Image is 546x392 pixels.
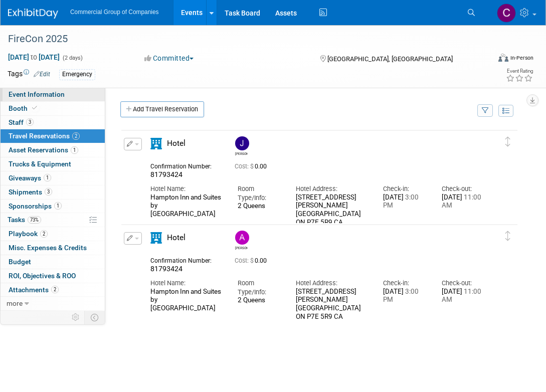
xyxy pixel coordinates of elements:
[9,188,52,196] span: Shipments
[233,136,250,156] div: Jamie Zimmerman
[9,118,34,126] span: Staff
[442,193,485,211] div: [DATE]
[32,105,37,111] i: Booth reservation complete
[34,71,50,78] a: Edit
[383,193,426,211] div: [DATE]
[85,311,105,324] td: Toggle Event Tabs
[29,53,39,61] span: to
[9,230,48,238] span: Playbook
[9,90,65,98] span: Event Information
[40,230,48,238] span: 2
[71,146,78,154] span: 1
[1,241,105,255] a: Misc. Expenses & Credits
[1,129,105,143] a: Travel Reservations2
[1,269,105,283] a: ROI, Objectives & ROO
[235,257,255,264] span: Cost: $
[150,288,223,313] div: Hampton Inn and Suites by [GEOGRAPHIC_DATA]
[1,213,105,227] a: Tasks73%
[1,143,105,157] a: Asset Reservations1
[9,272,76,280] span: ROI, Objectives & ROO
[1,283,105,297] a: Attachments2
[167,139,186,148] span: Hotel
[70,9,158,16] span: Commercial Group of Companies
[9,132,80,140] span: Travel Reservations
[505,137,510,147] i: Click and drag to move item
[9,104,39,112] span: Booth
[238,184,281,203] div: Room Type/Info:
[498,54,508,62] img: Format-Inperson.png
[150,265,183,273] span: 81793424
[1,116,105,129] a: Staff3
[235,136,249,150] img: Jamie Zimmerman
[8,53,60,62] span: [DATE] [DATE]
[8,69,50,80] td: Tags
[442,184,485,193] div: Check-out:
[120,101,204,117] a: Add Travel Reservation
[1,200,105,213] a: Sponsorships1
[383,279,426,288] div: Check-in:
[5,30,481,48] div: FireCon 2025
[9,146,78,154] span: Asset Reservations
[9,258,31,266] span: Budget
[1,157,105,171] a: Trucks & Equipment
[9,202,62,210] span: Sponsorships
[296,184,368,193] div: Hotel Address:
[442,279,485,288] div: Check-out:
[505,231,510,241] i: Click and drag to move item
[482,108,489,114] i: Filter by Traveler
[296,288,368,321] div: [STREET_ADDRESS][PERSON_NAME] [GEOGRAPHIC_DATA] ON P7E 5R9 CA
[442,288,485,305] div: [DATE]
[9,286,59,294] span: Attachments
[506,69,533,74] div: Event Rating
[296,193,368,227] div: [STREET_ADDRESS][PERSON_NAME] [GEOGRAPHIC_DATA] ON P7E 5R9 CA
[150,279,223,288] div: Hotel Name:
[28,216,41,224] span: 73%
[150,193,223,219] div: Hampton Inn and Suites by [GEOGRAPHIC_DATA]
[1,88,105,101] a: Event Information
[452,52,533,67] div: Event Format
[1,297,105,310] a: more
[9,174,51,182] span: Giveaways
[62,55,83,61] span: (2 days)
[238,202,281,210] div: 2 Queens
[383,288,426,305] div: [DATE]
[235,163,255,170] span: Cost: $
[51,286,59,293] span: 2
[67,311,85,324] td: Personalize Event Tab Strip
[510,54,533,62] div: In-Person
[26,118,34,126] span: 3
[141,53,198,63] button: Committed
[235,257,271,264] span: 0.00
[9,244,87,252] span: Misc. Expenses & Credits
[327,55,453,63] span: [GEOGRAPHIC_DATA], [GEOGRAPHIC_DATA]
[167,233,186,242] span: Hotel
[442,288,481,304] span: 11:00 AM
[9,160,71,168] span: Trucks & Equipment
[1,102,105,115] a: Booth
[150,160,220,170] div: Confirmation Number:
[497,4,516,23] img: Cole Mattern
[1,227,105,241] a: Playbook2
[233,231,250,250] div: Alexander Cafovski
[44,174,51,181] span: 1
[238,296,281,304] div: 2 Queens
[442,193,481,210] span: 11:00 AM
[72,132,80,140] span: 2
[45,188,52,195] span: 3
[235,150,248,156] div: Jamie Zimmerman
[235,163,271,170] span: 0.00
[1,171,105,185] a: Giveaways1
[59,69,95,80] div: Emergency
[8,9,58,19] img: ExhibitDay
[150,232,162,244] i: Hotel
[235,231,249,245] img: Alexander Cafovski
[296,279,368,288] div: Hotel Address:
[150,170,183,178] span: 81793424
[150,254,220,265] div: Confirmation Number:
[383,184,426,193] div: Check-in:
[235,245,248,250] div: Alexander Cafovski
[150,184,223,193] div: Hotel Name:
[1,185,105,199] a: Shipments3
[7,299,23,307] span: more
[238,279,281,297] div: Room Type/Info:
